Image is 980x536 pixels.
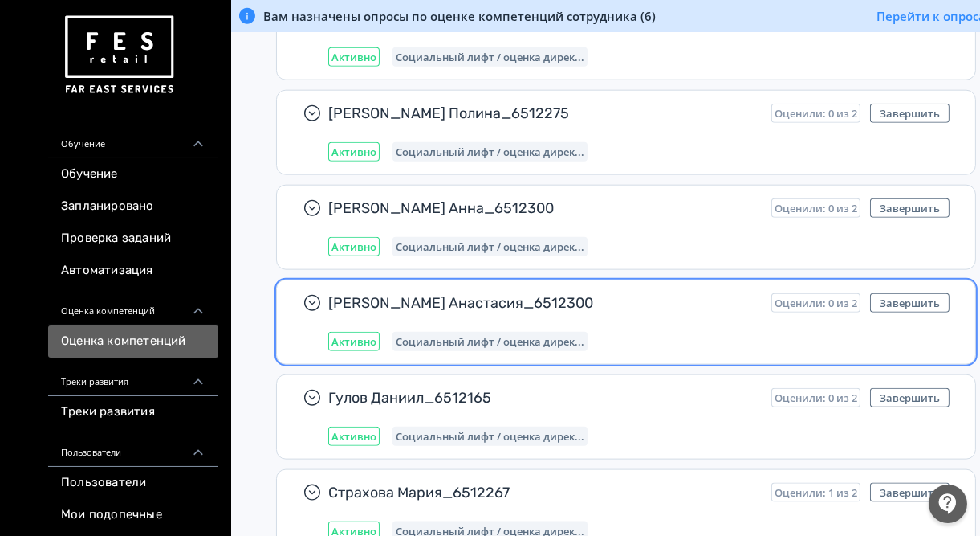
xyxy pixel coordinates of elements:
img: https://files.teachbase.ru/system/account/57463/logo/medium-936fc5084dd2c598f50a98b9cbe0469a.png [61,10,177,100]
span: Оценили: 0 из 2 [775,107,857,120]
span: Социальный лифт / оценка директора магазина [396,240,584,253]
span: [PERSON_NAME] Анастасия_6512300 [328,293,758,313]
a: Мои подопечные [48,499,218,531]
button: Завершить [870,198,950,218]
span: Активно [331,335,376,348]
span: Страхова Мария_6512267 [328,483,758,502]
a: Запланировано [48,190,218,223]
span: Активно [331,240,376,253]
span: Социальный лифт / оценка директора магазина [396,430,584,443]
span: Социальный лифт / оценка директора магазина [396,335,584,348]
span: Вам назначены опросы по оценке компетенций сотрудника (6) [263,8,656,24]
span: Активно [331,145,376,158]
a: Пользователи [48,467,218,499]
span: Гулов Даниил_6512165 [328,388,758,407]
a: Проверка заданий [48,223,218,255]
a: Обучение [48,158,218,190]
span: Оценили: 0 из 2 [775,391,857,404]
span: [PERSON_NAME] Полина_6512275 [328,104,758,123]
span: [PERSON_NAME] Анна_6512300 [328,198,758,218]
a: Треки развития [48,396,218,428]
span: Оценили: 0 из 2 [775,202,857,215]
button: Завершить [870,293,950,313]
div: Оценка компетенций [48,287,218,325]
span: Активно [331,51,376,63]
div: Обучение [48,120,218,158]
div: Треки развития [48,358,218,396]
button: Завершить [870,483,950,502]
button: Завершить [870,388,950,407]
a: Автоматизация [48,255,218,287]
span: Активно [331,430,376,443]
span: Социальный лифт / оценка директора магазина [396,51,584,63]
div: Пользователи [48,428,218,467]
a: Оценка компетенций [48,325,218,358]
span: Оценили: 1 из 2 [775,486,857,499]
span: Социальный лифт / оценка директора магазина [396,145,584,158]
button: Завершить [870,104,950,123]
span: Оценили: 0 из 2 [775,297,857,309]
